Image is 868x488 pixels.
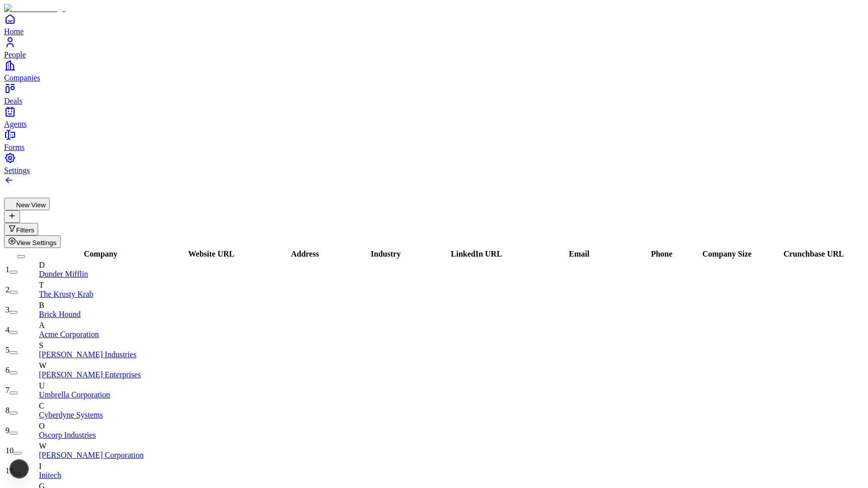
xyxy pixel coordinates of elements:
span: 5 [6,346,10,354]
a: Oscorp Industries [39,431,95,439]
span: LinkedIn URL [451,250,502,258]
a: [PERSON_NAME] Corporation [39,451,143,459]
a: [PERSON_NAME] Industries [39,350,136,359]
a: Agents [4,106,864,128]
div: B [39,301,155,310]
span: 1 [6,265,10,274]
a: People [4,36,864,59]
a: Home [4,13,864,36]
button: View Settings [4,235,61,248]
a: Brick Hound [39,310,80,318]
span: View Settings [16,239,57,247]
button: Open natural language filter [4,223,38,235]
div: T [39,281,155,290]
span: 2 [6,285,10,294]
a: [PERSON_NAME] Enterprises [39,370,141,379]
div: S [39,341,155,350]
span: 8 [6,406,10,415]
a: Forms [4,129,864,151]
span: Company Size [702,250,751,258]
div: O [39,422,155,431]
a: Settings [4,152,864,175]
a: Deals [4,83,864,105]
a: Companies [4,59,864,82]
a: Umbrella Corporation [39,390,110,399]
div: D [39,261,155,270]
span: Deals [4,97,22,105]
span: 3 [6,305,10,314]
span: Home [4,27,24,36]
span: Agents [4,120,27,128]
span: 11 [6,466,13,475]
button: New View [4,198,50,210]
span: Crunchbase URL [784,250,844,258]
span: Industry [371,250,401,258]
a: Cyberdyne Systems [39,411,103,419]
div: I [39,462,155,471]
a: Acme Corporation [39,330,99,339]
span: People [4,50,26,59]
div: U [39,381,155,390]
span: Email [569,250,589,258]
div: Open natural language filter [4,223,864,235]
span: 10 [6,446,14,455]
span: Forms [4,143,25,151]
span: 7 [6,386,10,394]
a: The Krusty Krab [39,290,93,298]
span: Companies [4,73,40,82]
span: 9 [6,426,10,435]
div: W [39,361,155,370]
img: Item Brain Logo [4,4,66,13]
span: Phone [651,250,673,258]
span: Website URL [188,250,235,258]
a: Initech [39,471,61,479]
div: W [39,442,155,451]
span: 4 [6,326,10,334]
span: Settings [4,166,30,175]
span: Company [84,250,118,258]
a: Dunder Mifflin [39,270,88,278]
div: C [39,401,155,411]
span: 6 [6,366,10,374]
span: Address [291,250,319,258]
div: A [39,321,155,330]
